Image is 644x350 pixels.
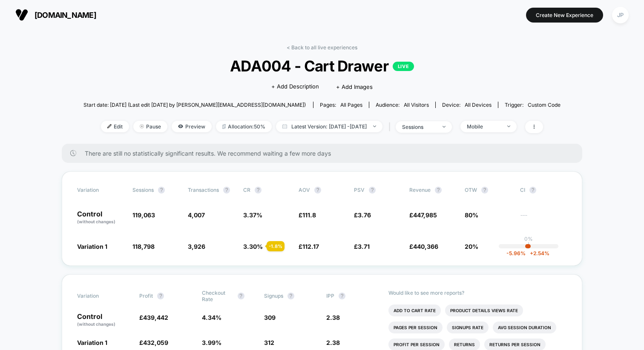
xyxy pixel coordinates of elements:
[413,211,437,219] span: 447,985
[369,187,376,193] button: ?
[133,121,167,132] span: Pause
[267,241,285,251] div: - 1.8 %
[612,7,629,23] div: JP
[287,44,357,51] a: < Back to all live experiences
[77,187,124,193] span: Variation
[77,339,107,346] span: Variation 1
[404,102,429,108] span: All Visitors
[524,236,533,242] p: 0%
[132,243,155,250] span: 118,798
[435,187,442,193] button: ?
[107,57,537,75] span: ADA004 - Cart Drawer
[358,211,371,219] span: 3.76
[243,243,263,250] span: 3.30 %
[139,339,168,346] span: £
[528,102,561,108] span: Custom Code
[506,250,526,256] span: -5.96 %
[358,243,370,250] span: 3.71
[340,102,362,108] span: all pages
[354,211,371,219] span: £
[157,293,164,299] button: ?
[243,211,262,219] span: 3.37 %
[282,124,287,128] img: calendar
[529,187,536,193] button: ?
[139,293,153,299] span: Profit
[77,313,131,327] p: Control
[158,187,165,193] button: ?
[132,187,154,193] span: Sessions
[77,219,115,224] span: (without changes)
[393,62,414,71] p: LIVE
[77,322,115,327] span: (without changes)
[77,290,124,302] span: Variation
[493,322,556,333] li: Avg Session Duration
[320,102,362,108] div: Pages:
[465,102,492,108] span: all devices
[287,293,294,299] button: ?
[85,150,565,157] span: There are still no statistically significant results. We recommend waiting a few more days
[388,304,441,316] li: Add To Cart Rate
[526,8,603,23] button: Create New Experience
[326,314,340,321] span: 2.38
[465,243,478,250] span: 20%
[445,304,523,316] li: Product Details Views Rate
[507,125,510,127] img: end
[238,293,244,299] button: ?
[435,102,498,108] span: Device:
[388,322,443,333] li: Pages Per Session
[172,121,212,132] span: Preview
[222,124,226,129] img: rebalance
[243,187,250,193] span: CR
[107,124,112,128] img: edit
[299,243,319,250] span: £
[202,290,233,302] span: Checkout Rate
[336,83,373,90] span: + Add Images
[13,8,99,22] button: [DOMAIN_NAME]
[255,187,262,193] button: ?
[299,187,310,193] span: AOV
[376,102,429,108] div: Audience:
[139,314,168,321] span: £
[373,125,376,127] img: end
[409,187,431,193] span: Revenue
[188,187,219,193] span: Transactions
[223,187,230,193] button: ?
[271,83,319,91] span: + Add Description
[326,293,334,299] span: IPP
[526,250,549,256] span: 2.54 %
[143,314,168,321] span: 439,442
[302,211,316,219] span: 111.8
[77,211,124,225] p: Control
[77,243,107,250] span: Variation 1
[83,102,306,108] span: Start date: [DATE] (Last edit [DATE] by [PERSON_NAME][EMAIL_ADDRESS][DOMAIN_NAME])
[465,211,478,219] span: 80%
[467,123,501,130] div: Mobile
[609,6,631,24] button: JP
[140,124,144,128] img: end
[264,314,276,321] span: 309
[15,9,28,21] img: Visually logo
[388,290,567,296] p: Would like to see more reports?
[188,243,205,250] span: 3,926
[276,121,382,132] span: Latest Version: [DATE] - [DATE]
[354,187,365,193] span: PSV
[216,121,272,132] span: Allocation: 50%
[202,339,221,346] span: 3.99 %
[354,243,370,250] span: £
[387,121,396,133] span: |
[326,339,340,346] span: 2.38
[202,314,221,321] span: 4.34 %
[520,213,567,225] span: ---
[299,211,316,219] span: £
[481,187,488,193] button: ?
[314,187,321,193] button: ?
[530,250,533,256] span: +
[409,211,437,219] span: £
[264,293,283,299] span: Signups
[132,211,155,219] span: 119,063
[409,243,438,250] span: £
[528,242,529,248] p: |
[505,102,561,108] div: Trigger:
[143,339,168,346] span: 432,059
[339,293,345,299] button: ?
